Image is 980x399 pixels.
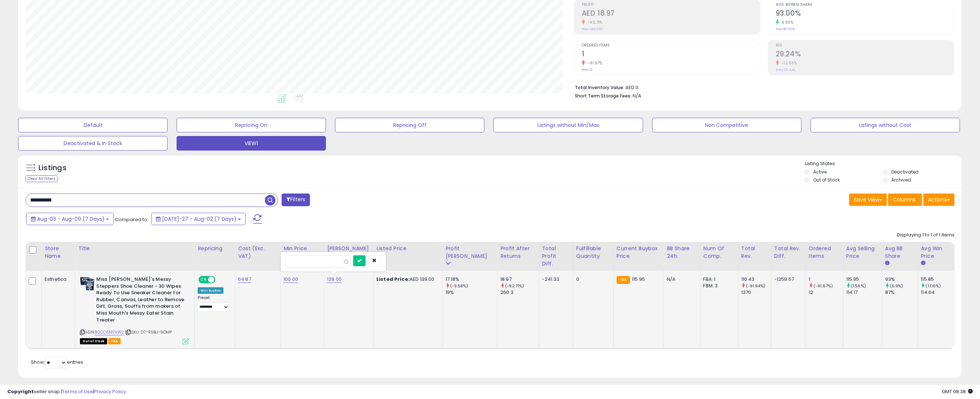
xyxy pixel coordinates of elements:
[891,177,911,183] label: Archived
[45,245,72,260] div: Store Name
[62,388,93,395] a: Terms of Use
[162,215,237,223] span: [DATE]-27 - Aug-02 (7 Days)
[890,283,903,289] small: (6.9%)
[617,245,661,260] div: Current Buybox Price
[703,276,733,283] div: FBA: 1
[582,3,760,7] span: Profit
[814,283,833,289] small: (-91.67%)
[776,9,954,19] h2: 93.00%
[741,276,771,283] div: 110.43
[667,245,697,260] div: BB Share 24h.
[846,245,879,260] div: Avg Selling Price
[776,27,795,31] small: Prev: 87.00%
[238,245,277,260] div: Cost (Exc. VAT)
[776,68,795,72] small: Prev: 33.44%
[376,276,410,283] b: Listed Price:
[585,20,602,25] small: -92.71%
[809,276,843,283] div: 1
[779,60,797,66] small: -12.56%
[942,388,973,395] span: 2025-08-12 08:38 GMT
[198,245,232,252] div: Repricing
[238,276,251,283] a: 64.87
[25,175,58,182] div: Clear All Filters
[542,245,570,268] div: Total Profit Diff.
[575,93,632,99] b: Short Term Storage Fees:
[885,289,918,296] div: 87%
[18,118,168,132] button: Default
[811,118,960,132] button: Listings without Cost
[582,44,760,48] span: Ordered Items
[585,60,602,66] small: -91.67%
[493,118,643,132] button: Listings without Min/Max
[18,136,168,151] button: Deactivated & In Stock
[78,245,191,252] div: Title
[576,276,608,283] div: 0
[177,136,326,151] button: VIEW1
[741,289,771,296] div: 1370
[282,193,310,206] button: Filters
[95,329,124,335] a: B0CC6M7KW2
[921,276,954,283] div: 115.85
[500,245,536,260] div: Profit After Returns
[582,27,603,31] small: Prev: AED 260
[849,193,887,206] button: Save View
[80,276,189,344] div: ASIN:
[893,196,916,203] span: Columns
[888,193,922,206] button: Columns
[814,169,827,175] label: Active
[26,213,114,225] button: Aug-03 - Aug-09 (7 Days)
[283,245,321,252] div: Min Price
[198,295,229,312] div: Preset:
[125,329,172,335] span: | SKU: D7-R9BJ-9OMP
[45,276,69,283] div: Esthetica
[542,276,568,283] div: -241.33
[115,216,148,223] span: Compared to:
[923,193,955,206] button: Actions
[376,245,439,252] div: Listed Price
[198,287,223,294] div: Win BuyBox
[376,276,437,283] div: AED 139.00
[575,84,624,91] b: Total Inventory Value:
[809,245,840,260] div: Ordered Items
[897,232,955,239] div: Displaying 1 to 1 of 1 items
[741,245,768,260] div: Total Rev.
[214,277,226,283] span: OFF
[445,289,497,296] div: 19%
[199,277,209,283] span: ON
[96,276,185,325] b: Miss [PERSON_NAME]'s Messy Steppers Shoe Cleaner - 30 Wipes Ready To Use Sneaker Cleaner for Rubb...
[505,283,524,289] small: (-92.71%)
[703,245,735,260] div: Num of Comp.
[31,359,83,366] span: Show: entries
[885,276,918,283] div: 93%
[774,245,803,260] div: Total Rev. Diff.
[500,276,539,283] div: 18.97
[774,276,800,283] div: -1259.57
[177,118,326,132] button: Repricing On
[327,276,342,283] a: 139.00
[814,177,840,183] label: Out of Stock
[776,44,954,48] span: ROI
[633,92,641,99] span: N/A
[94,388,126,395] a: Privacy Policy
[7,388,34,395] strong: Copyright
[80,338,107,344] span: All listings that are currently out of stock and unavailable for purchase on Amazon
[921,260,925,267] small: Avg Win Price.
[891,169,919,175] label: Deactivated
[327,245,370,252] div: [PERSON_NAME]
[851,283,866,289] small: (1.56%)
[926,283,941,289] small: (1.06%)
[582,68,593,72] small: Prev: 12
[37,215,105,223] span: Aug-03 - Aug-09 (7 Days)
[575,83,949,91] li: AED 0
[582,50,760,60] h2: 1
[921,289,954,296] div: 114.64
[80,276,94,291] img: 51y-daTURWL._SL40_.jpg
[617,276,630,284] small: FBA
[652,118,802,132] button: Non Competitive
[445,276,497,283] div: 17.18%
[805,160,962,167] p: Listing States:
[576,245,610,260] div: Fulfillable Quantity
[500,289,539,296] div: 260.3
[7,388,126,395] div: seller snap | |
[846,276,882,283] div: 115.95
